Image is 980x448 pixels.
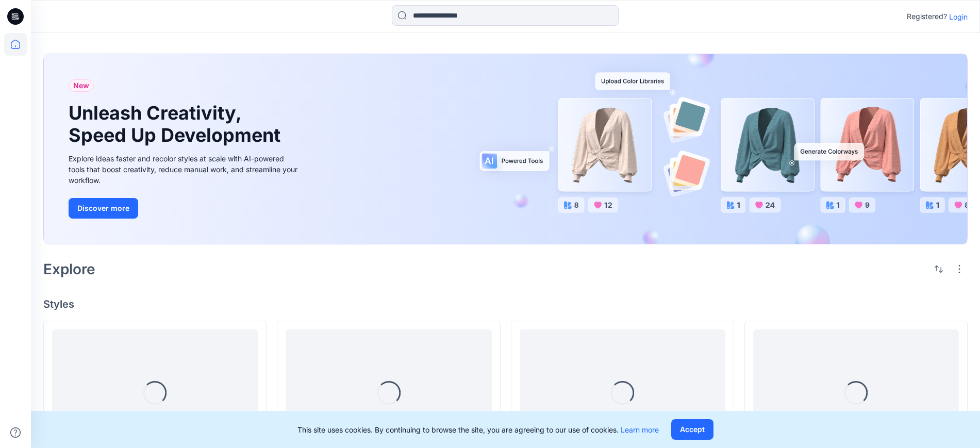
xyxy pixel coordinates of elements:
[69,102,285,146] h1: Unleash Creativity, Speed Up Development
[69,198,301,219] a: Discover more
[73,79,89,92] span: New
[671,419,713,440] button: Accept
[621,425,659,434] a: Learn more
[949,11,968,22] p: Login
[43,261,95,277] h2: Explore
[43,298,968,310] h4: Styles
[69,153,301,186] div: Explore ideas faster and recolor styles at scale with AI-powered tools that boost creativity, red...
[907,10,947,23] p: Registered?
[297,424,659,435] p: This site uses cookies. By continuing to browse the site, you are agreeing to our use of cookies.
[69,198,138,219] button: Discover more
